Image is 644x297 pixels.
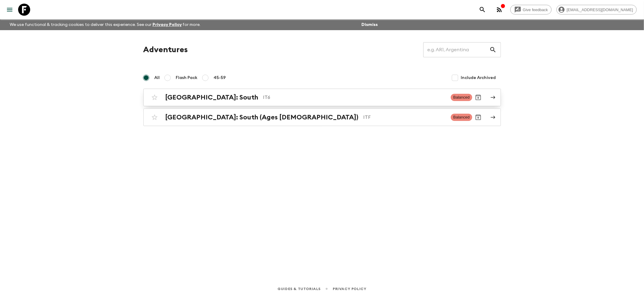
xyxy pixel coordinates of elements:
[451,94,472,101] span: Balanced
[143,44,188,56] h1: Adventures
[176,75,198,81] span: Flash Pack
[360,21,379,29] button: Dismiss
[263,94,446,101] p: IT6
[510,5,552,14] a: Give feedback
[364,114,446,121] p: ITF
[461,75,496,81] span: Include Archived
[277,286,321,292] a: Guides & Tutorials
[165,113,359,121] h2: [GEOGRAPHIC_DATA]: South (Ages [DEMOGRAPHIC_DATA])
[563,8,636,12] span: [EMAIL_ADDRESS][DOMAIN_NAME]
[4,4,16,16] button: menu
[556,5,637,14] div: [EMAIL_ADDRESS][DOMAIN_NAME]
[333,286,366,292] a: Privacy Policy
[143,89,501,106] a: [GEOGRAPHIC_DATA]: SouthIT6BalancedArchive
[143,109,501,126] a: [GEOGRAPHIC_DATA]: South (Ages [DEMOGRAPHIC_DATA])ITFBalancedArchive
[451,114,472,121] span: Balanced
[7,19,203,30] p: We use functional & tracking cookies to deliver this experience. See our for more.
[476,4,489,16] button: search adventures
[472,111,484,123] button: Archive
[152,23,182,27] a: Privacy Policy
[472,91,484,103] button: Archive
[520,8,551,12] span: Give feedback
[155,75,160,81] span: All
[165,93,258,101] h2: [GEOGRAPHIC_DATA]: South
[214,75,226,81] span: 45-59
[423,41,489,58] input: e.g. AR1, Argentina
